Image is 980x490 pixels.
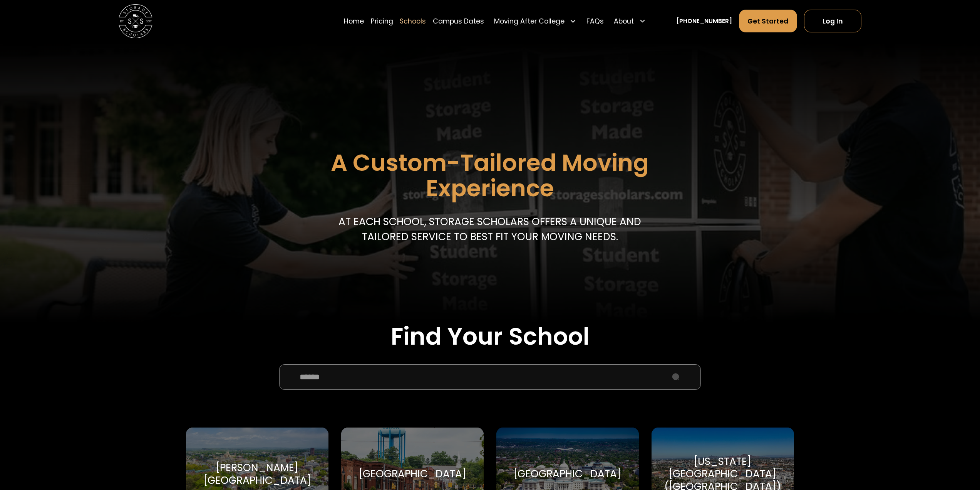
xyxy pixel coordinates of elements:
div: Moving After College [494,16,565,26]
a: Get Started [739,10,797,32]
div: [PERSON_NAME][GEOGRAPHIC_DATA] [196,461,318,487]
a: Campus Dates [433,9,484,33]
div: [GEOGRAPHIC_DATA] [514,468,621,480]
a: FAQs [586,9,604,33]
a: [PHONE_NUMBER] [676,17,732,25]
a: Log In [804,10,861,32]
a: Schools [400,9,426,33]
div: About [611,9,649,33]
p: At each school, storage scholars offers a unique and tailored service to best fit your Moving needs. [336,214,644,244]
div: Moving After College [491,9,580,33]
div: [GEOGRAPHIC_DATA] [359,468,466,480]
a: Home [344,9,364,33]
a: Pricing [371,9,393,33]
img: Storage Scholars main logo [119,4,152,38]
h2: Find Your School [186,322,794,351]
h1: A Custom-Tailored Moving Experience [287,150,692,201]
div: About [614,16,634,26]
a: home [119,4,152,38]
